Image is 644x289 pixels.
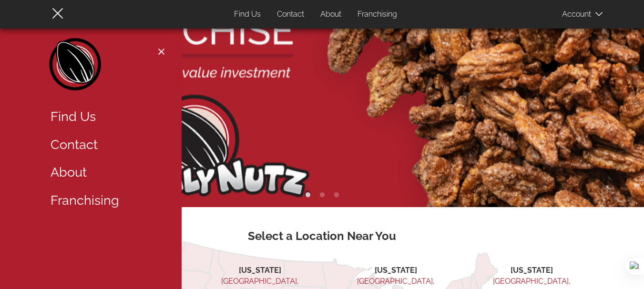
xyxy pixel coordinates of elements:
button: 1 of 3 [303,190,313,200]
button: 2 of 3 [317,190,327,200]
a: About [313,5,348,24]
button: 3 of 3 [332,190,341,200]
h3: Select a Location Near You [58,230,587,242]
a: Home [48,38,103,95]
a: Find Us [43,103,167,131]
a: Contact [270,5,311,24]
a: About [43,159,167,187]
li: [US_STATE] [205,265,315,276]
li: [US_STATE] [341,265,451,276]
a: Contact [43,131,167,159]
li: [US_STATE] [477,265,587,276]
a: Franchising [43,187,167,215]
a: Franchising [350,5,404,24]
a: Find Us [227,5,268,24]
